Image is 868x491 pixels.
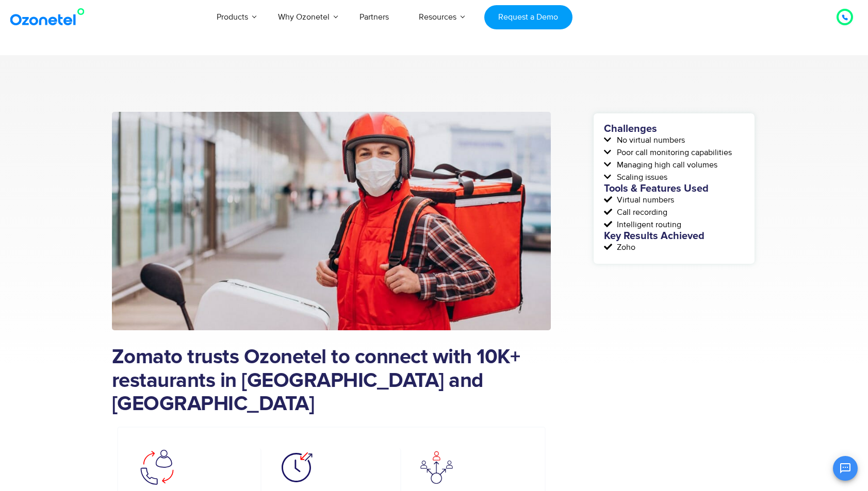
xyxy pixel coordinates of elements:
[614,159,717,171] span: Managing high call volumes
[112,346,551,416] h1: Zomato trusts Ozonetel to connect with 10K+ restaurants in [GEOGRAPHIC_DATA] and [GEOGRAPHIC_DATA]
[604,183,744,194] h5: Tools & Features Used
[614,146,732,159] span: Poor call monitoring capabilities
[833,456,858,481] button: Open chat
[614,241,635,253] span: Zoho
[614,218,681,231] span: Intelligent routing
[138,448,177,487] img: skill-routing
[604,124,744,134] h5: Challenges
[417,448,455,487] img: distribute
[614,194,674,206] span: Virtual numbers
[277,448,316,487] img: time based routing
[614,171,667,183] span: Scaling issues
[614,206,667,218] span: Call recording
[484,5,572,29] a: Request a Demo
[604,231,744,241] h5: Key Results Achieved
[614,134,685,146] span: No virtual numbers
